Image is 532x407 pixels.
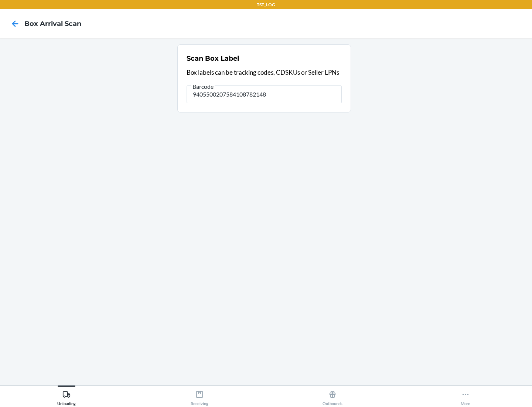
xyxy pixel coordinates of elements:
[191,83,215,90] span: Barcode
[57,387,76,406] div: Unloading
[461,387,470,406] div: More
[266,386,399,406] button: Outbounds
[187,85,342,103] input: Barcode
[191,387,208,406] div: Receiving
[133,386,266,406] button: Receiving
[187,54,239,63] h2: Scan Box Label
[399,386,532,406] button: More
[187,68,342,77] p: Box labels can be tracking codes, CDSKUs or Seller LPNs
[323,387,342,406] div: Outbounds
[257,1,275,8] p: TST_LOG
[24,19,81,28] h4: Box Arrival Scan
